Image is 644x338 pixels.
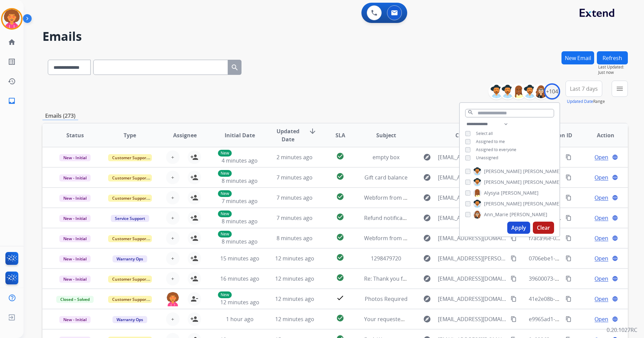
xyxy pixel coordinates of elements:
p: New [218,150,232,157]
span: Open [594,173,608,181]
p: Emails (273) [42,112,78,120]
mat-icon: person_add [190,153,198,161]
mat-icon: search [231,63,239,72]
span: Warranty Ops [112,255,147,262]
mat-icon: person_add [190,315,198,323]
span: 7 minutes ago [277,194,313,201]
mat-icon: language [612,255,618,261]
mat-icon: content_copy [566,215,572,221]
span: Open [594,214,608,222]
mat-icon: check_circle [336,314,344,322]
span: 8 minutes ago [277,234,313,242]
mat-icon: content_copy [566,195,572,201]
mat-icon: explore [423,234,431,242]
span: empty box [373,153,399,161]
span: New - Initial [59,235,91,242]
span: Gift card balance [364,174,408,181]
mat-icon: check_circle [336,233,344,241]
mat-icon: explore [423,173,431,181]
span: New - Initial [59,316,91,323]
span: Last Updated: [598,64,628,70]
span: 12 minutes ago [275,275,314,282]
button: Refresh [597,51,628,64]
mat-icon: content_copy [511,316,517,322]
button: + [166,231,180,245]
button: Updated Date [567,99,593,104]
span: 12 minutes ago [275,295,314,303]
span: 12 minutes ago [275,315,314,323]
mat-icon: history [8,77,16,85]
button: Last 7 days [566,81,602,97]
span: New - Initial [59,195,91,202]
span: [EMAIL_ADDRESS][DOMAIN_NAME] [438,214,507,222]
span: Service Support [111,215,149,222]
span: 12 minutes ago [275,255,314,262]
mat-icon: content_copy [566,255,572,261]
span: Just now [598,70,628,75]
mat-icon: person_add [190,194,198,202]
button: + [166,171,180,184]
span: Webform from [EMAIL_ADDRESS][DOMAIN_NAME] on [DATE] [364,194,517,201]
mat-icon: content_copy [566,174,572,180]
mat-icon: check_circle [336,274,344,282]
span: Re: Thank you for protecting your Rooms To Go product [364,275,507,282]
mat-icon: language [612,195,618,201]
span: Customer Support [108,174,152,181]
mat-icon: content_copy [511,276,517,282]
img: agent-avatar [166,292,180,306]
span: New - Initial [59,215,91,222]
button: + [166,211,180,225]
mat-icon: check_circle [336,172,344,180]
span: 1298479720 [371,255,401,262]
h2: Emails [42,30,628,43]
span: [EMAIL_ADDRESS][DOMAIN_NAME] [438,194,507,202]
span: 2 minutes ago [277,153,313,161]
mat-icon: language [612,154,618,160]
mat-icon: explore [423,254,431,262]
span: [PERSON_NAME] [510,211,547,218]
mat-icon: content_copy [566,276,572,282]
mat-icon: language [612,174,618,180]
p: 0.20.1027RC [607,326,637,334]
mat-icon: home [8,38,16,46]
span: Webform from [EMAIL_ADDRESS][DOMAIN_NAME] on [DATE] [364,234,517,242]
button: + [166,150,180,164]
span: [EMAIL_ADDRESS][DOMAIN_NAME] [438,234,507,242]
button: New Email [561,51,594,64]
span: 0706ebe1-4e21-4fe7-b367-11b314d8e247 [529,255,633,262]
span: Customer Support [108,195,152,202]
button: Apply [507,222,530,234]
span: Type [124,131,136,139]
span: New - Initial [59,276,91,283]
span: Closed – Solved [56,296,94,303]
mat-icon: explore [423,214,431,222]
span: 7 minutes ago [277,214,313,222]
mat-icon: arrow_downward [309,127,317,135]
span: [PERSON_NAME] [484,168,522,175]
p: New [218,170,232,177]
span: Warranty Ops [112,316,147,323]
th: Action [573,123,628,147]
mat-icon: explore [423,275,431,283]
span: 1 hour ago [226,315,254,323]
mat-icon: person_add [190,173,198,181]
p: New [218,190,232,197]
span: [PERSON_NAME] [523,200,561,207]
span: Customer Support [108,235,152,242]
span: Assigned to me [476,139,505,144]
span: Unassigned [476,155,498,161]
span: Customer Support [108,154,152,161]
span: Customer Support [108,296,152,303]
span: 41e2e08b-8afa-42df-99d8-36ca0e76c9ff [529,295,628,303]
mat-icon: explore [423,153,431,161]
span: Ann_Marie [484,211,508,218]
mat-icon: content_copy [566,296,572,302]
mat-icon: language [612,235,618,241]
span: + [171,194,174,202]
mat-icon: content_copy [566,235,572,241]
span: [EMAIL_ADDRESS][DOMAIN_NAME] [438,315,507,323]
span: 8 minutes ago [222,238,258,245]
span: [PERSON_NAME] [484,179,522,186]
span: Refund notification [364,214,413,222]
mat-icon: person_add [190,234,198,242]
